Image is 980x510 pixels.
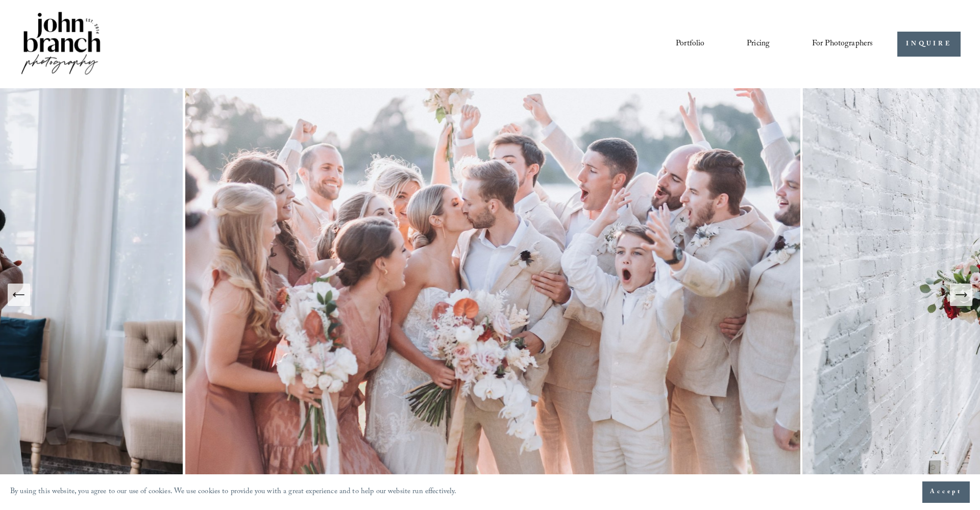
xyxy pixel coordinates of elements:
button: Accept [922,481,970,503]
a: INQUIRE [897,32,960,57]
span: For Photographers [812,36,873,52]
a: Pricing [747,36,770,53]
button: Next Slide [950,284,972,306]
button: Previous Slide [8,284,30,306]
p: By using this website, you agree to our use of cookies. We use cookies to provide you with a grea... [10,485,457,500]
img: A wedding party celebrating outdoors, featuring a bride and groom kissing amidst cheering bridesm... [183,88,803,501]
span: Accept [930,487,962,497]
a: folder dropdown [812,36,873,53]
img: John Branch IV Photography [19,10,102,79]
a: Portfolio [676,36,704,53]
